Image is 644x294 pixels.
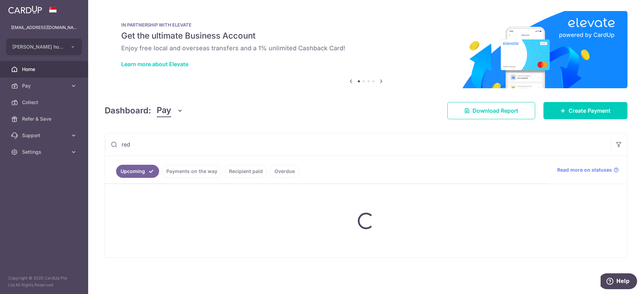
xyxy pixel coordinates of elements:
[8,6,42,14] img: CardUp
[543,102,627,119] a: Create Payment
[601,273,637,291] iframe: Opens a widget where you can find more information
[22,115,67,122] span: Refer & Save
[116,165,159,178] a: Upcoming
[22,66,67,73] span: Home
[447,102,535,119] a: Download Report
[22,99,67,106] span: Collect
[105,11,627,88] img: Renovation banner
[557,166,619,173] a: Read more on statuses
[6,39,82,55] button: [PERSON_NAME] holdings inn bike leasing pte ltd
[121,30,611,41] h5: Get the ultimate Business Account
[12,43,63,50] span: [PERSON_NAME] holdings inn bike leasing pte ltd
[162,165,222,178] a: Payments on the way
[569,107,611,115] span: Create Payment
[105,133,611,155] input: Search by recipient name, payment id or reference
[105,104,151,117] h4: Dashboard:
[157,104,183,117] button: Pay
[11,24,77,31] p: [EMAIL_ADDRESS][DOMAIN_NAME]
[557,166,612,173] span: Read more on statuses
[225,165,267,178] a: Recipient paid
[22,132,67,139] span: Support
[121,61,188,68] a: Learn more about Elevate
[270,165,299,178] a: Overdue
[472,107,518,115] span: Download Report
[157,104,171,117] span: Pay
[121,22,611,28] p: IN PARTNERSHIP WITH ELEVATE
[22,82,67,89] span: Pay
[121,44,611,52] h6: Enjoy free local and overseas transfers and a 1% unlimited Cashback Card!
[22,149,67,155] span: Settings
